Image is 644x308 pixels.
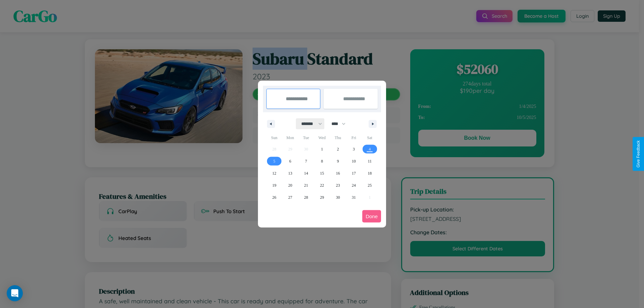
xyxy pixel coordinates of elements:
[369,143,371,155] span: 4
[346,143,362,155] button: 3
[330,143,346,155] button: 2
[305,155,307,167] span: 7
[266,167,282,179] button: 12
[298,132,314,143] span: Tue
[272,179,276,191] span: 19
[314,179,330,191] button: 22
[330,191,346,203] button: 30
[337,155,339,167] span: 9
[362,143,378,155] button: 4
[320,167,324,179] span: 15
[362,132,378,143] span: Sat
[330,167,346,179] button: 16
[330,132,346,143] span: Thu
[362,155,378,167] button: 11
[288,191,292,203] span: 27
[337,143,339,155] span: 2
[321,143,323,155] span: 1
[346,179,362,191] button: 24
[362,179,378,191] button: 25
[352,167,356,179] span: 17
[298,167,314,179] button: 14
[314,132,330,143] span: Wed
[314,155,330,167] button: 8
[336,191,340,203] span: 30
[352,155,356,167] span: 10
[266,191,282,203] button: 26
[353,143,355,155] span: 3
[321,155,323,167] span: 8
[636,140,641,168] div: Give Feedback
[368,167,372,179] span: 18
[304,191,308,203] span: 28
[304,179,308,191] span: 21
[288,167,292,179] span: 13
[352,191,356,203] span: 31
[282,132,298,143] span: Mon
[362,167,378,179] button: 18
[282,179,298,191] button: 20
[266,132,282,143] span: Sun
[273,155,275,167] span: 5
[314,143,330,155] button: 1
[320,179,324,191] span: 22
[346,191,362,203] button: 31
[330,155,346,167] button: 9
[288,179,292,191] span: 20
[272,167,276,179] span: 12
[298,155,314,167] button: 7
[282,155,298,167] button: 6
[346,132,362,143] span: Fri
[362,210,381,223] button: Done
[282,191,298,203] button: 27
[298,179,314,191] button: 21
[330,179,346,191] button: 23
[314,167,330,179] button: 15
[314,191,330,203] button: 29
[266,155,282,167] button: 5
[282,167,298,179] button: 13
[320,191,324,203] span: 29
[289,155,291,167] span: 6
[368,179,372,191] span: 25
[346,167,362,179] button: 17
[7,285,23,301] div: Open Intercom Messenger
[336,179,340,191] span: 23
[336,167,340,179] span: 16
[266,179,282,191] button: 19
[272,191,276,203] span: 26
[304,167,308,179] span: 14
[298,191,314,203] button: 28
[352,179,356,191] span: 24
[346,155,362,167] button: 10
[368,155,372,167] span: 11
